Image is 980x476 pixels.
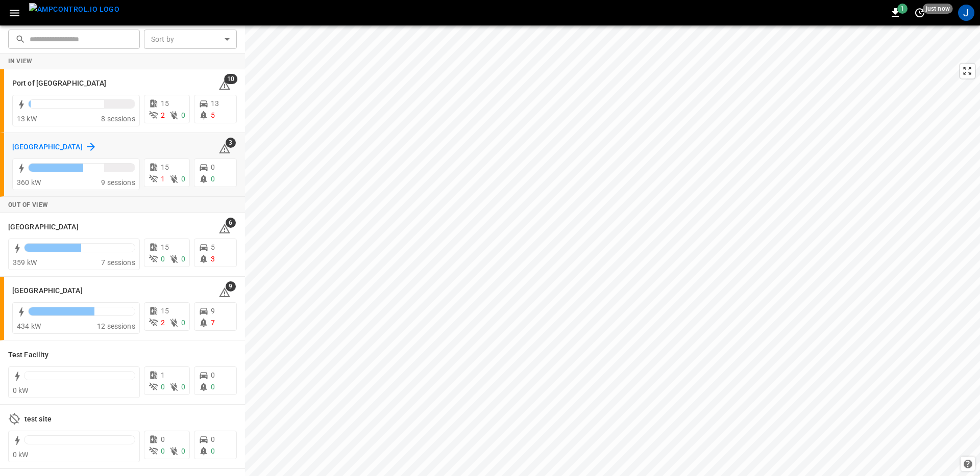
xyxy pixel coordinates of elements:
span: 3 [226,138,236,148]
span: 0 [211,435,215,443]
span: 15 [161,307,169,315]
span: 0 [161,255,165,263]
span: 0 kW [13,451,29,459]
span: 360 kW [17,178,41,187]
span: 9 [211,307,215,315]
span: 3 [211,255,215,263]
span: 0 kW [13,386,29,394]
span: 5 [211,243,215,251]
span: 0 [181,447,185,455]
span: 7 [211,319,215,327]
span: 0 [211,163,215,171]
span: 15 [161,243,169,251]
span: 13 kW [17,115,37,123]
span: 0 [181,255,185,263]
span: 0 [181,175,185,183]
span: 0 [161,435,165,443]
span: 1 [897,4,908,14]
strong: In View [8,58,33,65]
span: 0 [181,111,185,119]
span: 5 [211,111,215,119]
h6: Test Facility [8,350,48,361]
span: 1 [161,175,165,183]
h6: Port of Long Beach [12,78,107,89]
span: 359 kW [13,258,37,267]
span: 0 [211,175,215,183]
span: 8 sessions [101,115,135,123]
span: 10 [224,74,237,84]
span: 0 [161,447,165,455]
span: 0 [161,383,165,391]
span: 9 sessions [101,178,135,187]
img: ampcontrol.io logo [29,3,119,16]
span: 2 [161,111,165,119]
span: 0 [211,447,215,455]
span: 15 [161,163,169,171]
span: 0 [181,383,185,391]
span: just now [923,4,953,14]
strong: Out of View [8,201,48,208]
span: 6 [226,218,236,228]
span: 13 [211,99,219,108]
span: 0 [181,319,185,327]
span: 0 [211,371,215,379]
span: 12 sessions [97,322,135,330]
h6: test site [24,414,52,425]
span: 0 [211,383,215,391]
span: 434 kW [17,322,41,330]
div: profile-icon [958,5,974,21]
span: 7 sessions [101,258,135,267]
canvas: Map [245,25,980,476]
h6: Frankfurt Depot [8,222,79,233]
span: 2 [161,319,165,327]
h6: Toronto South [12,142,83,153]
span: 9 [226,281,236,292]
span: 15 [161,99,169,108]
button: set refresh interval [912,5,928,21]
h6: Port of Barcelona [12,285,83,297]
span: 1 [161,371,165,379]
